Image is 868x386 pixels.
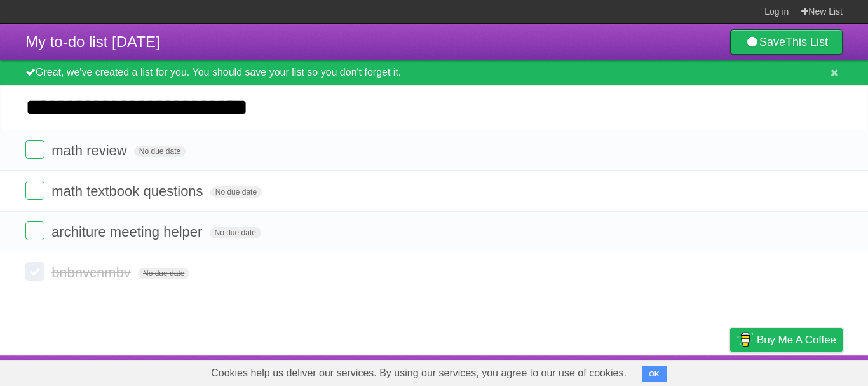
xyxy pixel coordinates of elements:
[210,186,262,198] span: No due date
[730,328,843,352] a: Buy me a coffee
[25,262,44,281] label: Done
[25,140,44,159] label: Done
[51,224,205,240] span: architure meeting helper
[785,36,828,48] b: This List
[763,359,843,383] a: Suggest a feature
[757,329,836,351] span: Buy me a coffee
[670,359,698,383] a: Terms
[51,265,134,280] span: bnbnvcnmbv
[714,359,747,383] a: Privacy
[25,221,44,240] label: Done
[51,142,130,158] span: math review
[561,359,588,383] a: About
[210,227,261,238] span: No due date
[198,361,639,386] span: Cookies help us deliver our services. By using our services, you agree to our use of cookies.
[642,366,667,382] button: OK
[730,29,843,55] a: SaveThis List
[603,359,654,383] a: Developers
[51,183,206,199] span: math textbook questions
[25,33,160,50] span: My to-do list [DATE]
[736,329,754,350] img: Buy me a coffee
[25,181,44,200] label: Done
[134,146,186,157] span: No due date
[138,268,189,279] span: No due date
